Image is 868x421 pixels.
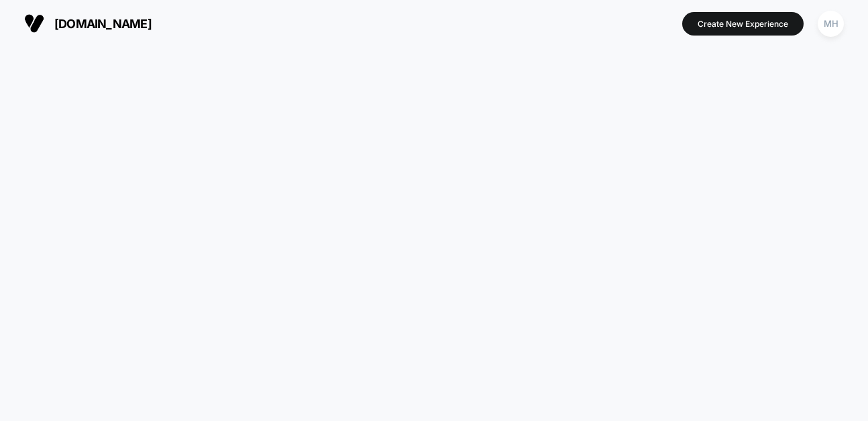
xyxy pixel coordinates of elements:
button: Create New Experience [682,12,804,36]
span: [DOMAIN_NAME] [54,17,152,31]
img: Visually logo [24,13,44,34]
button: [DOMAIN_NAME] [20,13,156,34]
button: MH [814,10,848,38]
div: MH [818,11,844,37]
